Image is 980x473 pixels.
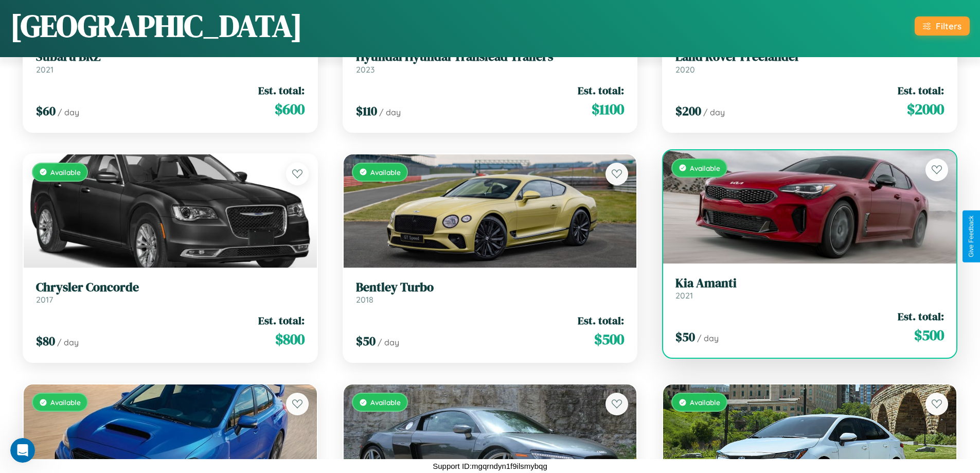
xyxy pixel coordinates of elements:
[258,313,305,328] span: Est. total:
[36,64,54,75] span: 2021
[675,64,695,75] span: 2020
[36,294,53,305] span: 2017
[968,216,975,257] div: Give Feedback
[578,313,624,328] span: Est. total:
[258,83,305,98] span: Est. total:
[907,99,944,119] span: $ 2000
[36,102,56,119] span: $ 60
[697,333,719,343] span: / day
[898,309,944,324] span: Est. total:
[592,99,624,119] span: $ 1100
[356,49,625,75] a: Hyundai Hyundai Translead Trailers2023
[675,49,944,64] h3: Land Rover Freelander
[675,290,693,301] span: 2021
[36,280,305,305] a: Chrysler Concorde2017
[675,102,701,119] span: $ 200
[379,107,401,117] span: / day
[914,325,944,345] span: $ 500
[36,332,55,349] span: $ 80
[275,99,305,119] span: $ 600
[50,168,81,177] span: Available
[36,49,305,64] h3: Subaru BRZ
[50,398,81,407] span: Available
[356,280,625,295] h3: Bentley Turbo
[36,49,305,75] a: Subaru BRZ2021
[433,459,547,473] p: Support ID: mgqrndyn1f9ilsmybqg
[370,168,401,177] span: Available
[10,5,302,47] h1: [GEOGRAPHIC_DATA]
[675,328,695,345] span: $ 50
[275,329,305,349] span: $ 800
[578,83,624,98] span: Est. total:
[675,49,944,75] a: Land Rover Freelander2020
[356,49,625,64] h3: Hyundai Hyundai Translead Trailers
[356,280,625,305] a: Bentley Turbo2018
[370,398,401,407] span: Available
[675,276,944,301] a: Kia Amanti2021
[356,294,373,305] span: 2018
[356,64,375,75] span: 2023
[36,280,305,295] h3: Chrysler Concorde
[57,337,79,347] span: / day
[936,21,961,31] div: Filters
[594,329,624,349] span: $ 500
[356,332,376,349] span: $ 50
[690,164,720,172] span: Available
[898,83,944,98] span: Est. total:
[356,102,377,119] span: $ 110
[690,398,720,407] span: Available
[10,438,35,463] iframe: Intercom live chat
[675,276,944,291] h3: Kia Amanti
[703,107,725,117] span: / day
[378,337,399,347] span: / day
[915,16,970,36] button: Filters
[58,107,79,117] span: / day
